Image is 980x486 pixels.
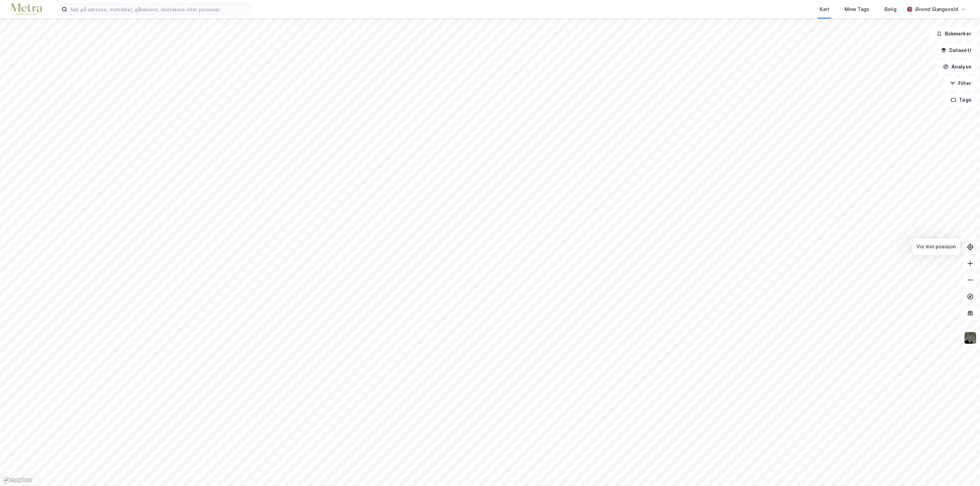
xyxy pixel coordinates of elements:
[11,3,42,15] img: metra-logo.256734c3b2bbffee19d4.png
[964,331,977,344] img: 9k=
[944,76,977,90] button: Filter
[67,4,251,14] input: Søk på adresse, matrikkel, gårdeiere, leietakere eller personer
[820,5,829,13] div: Kart
[935,43,977,57] button: Datasett
[945,93,977,107] button: Tags
[931,27,977,41] button: Bokmerker
[946,453,980,486] iframe: Chat Widget
[884,5,897,13] div: Bolig
[915,5,958,13] div: Øivind Slangsvold
[844,5,869,13] div: Mine Tags
[937,60,977,74] button: Analyse
[2,476,32,484] a: Mapbox homepage
[946,453,980,486] div: Kontrollprogram for chat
